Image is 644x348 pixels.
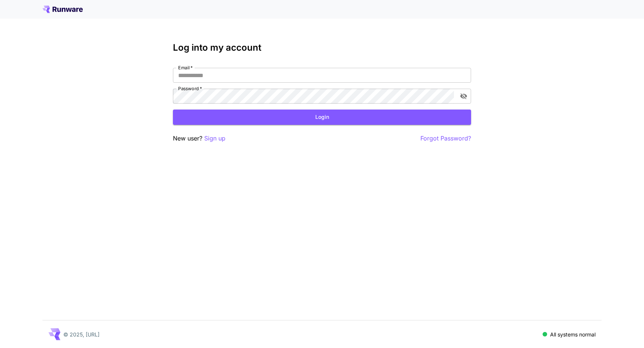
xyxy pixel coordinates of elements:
[173,42,471,53] h3: Log into my account
[178,64,193,71] label: Email
[173,110,471,125] button: Login
[173,134,225,143] p: New user?
[457,89,470,103] button: toggle password visibility
[63,330,100,338] p: © 2025, [URL]
[204,134,225,143] button: Sign up
[178,85,202,92] label: Password
[420,134,471,143] button: Forgot Password?
[550,330,596,338] p: All systems normal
